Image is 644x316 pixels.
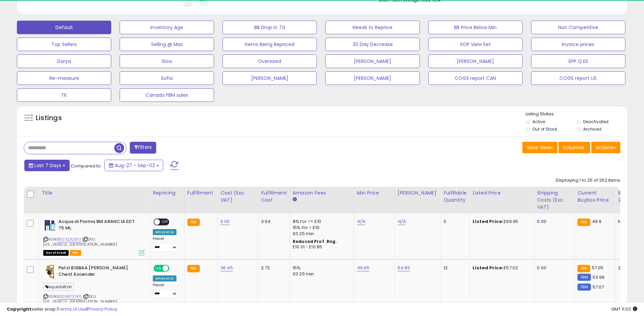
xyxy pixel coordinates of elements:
[115,162,155,169] span: Aug-27 - Sep-02
[43,283,74,291] span: liquidation
[153,236,179,252] div: Preset:
[293,189,351,197] div: Amazon Fees
[558,142,590,153] button: Columns
[293,231,349,237] div: £0.25 min
[618,219,640,225] div: N/A
[531,54,625,68] button: SPP Q ES
[120,54,214,68] button: Slow
[428,21,523,34] button: BB Price Below Min
[187,265,200,272] small: FBA
[531,38,625,51] button: Invoice prices
[531,71,625,85] button: COGS report US
[220,265,233,271] a: 36.45
[357,189,392,197] div: Min Price
[43,265,57,278] img: 41kYd7oA+1L._SL40_.jpg
[17,54,111,68] button: Darya
[428,71,523,85] button: COGS report CAN
[187,189,215,197] div: Fulfillment
[58,219,141,233] b: Acqua di Parma BM ARANCIA EDT 75 ML.
[398,218,406,225] a: N/A
[220,189,255,204] div: Cost (Exc. VAT)
[120,88,214,102] button: Canada FBM sales
[583,119,609,125] label: Deactivated
[325,38,420,51] button: 30 Day Decrease
[473,219,529,225] div: £99.95
[577,219,590,226] small: FBA
[153,283,179,298] div: Preset:
[222,38,317,51] button: Items Being Repriced
[325,21,420,34] button: Needs to Reprice
[261,219,285,225] div: 3.04
[88,306,117,312] a: Privacy Policy
[293,197,297,203] small: Amazon Fees.
[57,236,81,242] a: B003ZJOJ5U
[220,218,230,225] a: 0.00
[444,219,464,225] div: 0
[593,284,604,290] span: 57.07
[537,189,572,211] div: Shipping Costs (Exc. VAT)
[153,229,176,235] div: Amazon AI
[7,306,117,313] div: seller snap | |
[577,284,591,291] small: FBM
[168,266,179,271] span: OFF
[104,160,163,171] button: Aug-27 - Sep-02
[153,275,176,281] div: Amazon AI
[357,218,365,225] a: N/A
[531,21,625,34] button: Non Competitive
[473,189,531,197] div: Listed Price
[293,225,349,231] div: 15% for > £10
[583,126,601,132] label: Archived
[556,177,620,184] div: Displaying 1 to 25 of 262 items
[222,21,317,34] button: BB Drop in 7d
[70,250,81,256] span: FBA
[58,306,87,312] a: Terms of Use
[537,265,569,271] div: 0.00
[153,189,182,197] div: Repricing
[43,236,117,247] span: | SKU: [US_VEHICLE_IDENTIFICATION_NUMBER]
[17,88,111,102] button: TK
[34,162,61,169] span: Last 7 Days
[325,71,420,85] button: [PERSON_NAME]
[43,250,69,256] span: All listings that are currently out of stock and unavailable for purchase on Amazon
[120,21,214,34] button: Inventory Age
[592,265,604,271] span: 57.05
[120,38,214,51] button: Selling @ Max
[293,244,349,250] div: £10.01 - £10.85
[154,266,163,271] span: ON
[130,142,156,154] button: Filters
[222,54,317,68] button: Oversized
[43,219,145,255] div: ASIN:
[36,113,62,123] h5: Listings
[357,265,369,271] a: 49.95
[17,71,111,85] button: Re-measure
[444,265,464,271] div: 12
[293,219,349,225] div: 8% for <= £10
[577,274,591,281] small: FBM
[591,142,620,153] button: Actions
[593,274,605,280] span: 53.99
[71,163,102,169] span: Compared to:
[618,265,640,271] div: 22%
[473,218,503,225] b: Listed Price:
[611,306,637,312] span: 2025-09-10 11:03 GMT
[592,218,602,225] span: 49.9
[428,38,523,51] button: SOP View Set
[428,54,523,68] button: [PERSON_NAME]
[473,265,529,271] div: £57.02
[522,142,557,153] button: Save View
[532,119,545,125] label: Active
[58,265,141,279] b: Petzl B16BAA [PERSON_NAME] Chest Ascender
[618,189,643,204] div: BB Share 24h.
[293,265,349,271] div: 15%
[293,271,349,277] div: £0.25 min
[532,126,557,132] label: Out of Stock
[325,54,420,68] button: [PERSON_NAME]
[160,219,171,225] span: OFF
[42,189,147,197] div: Title
[398,189,438,197] div: [PERSON_NAME]
[17,21,111,34] button: Default
[222,71,317,85] button: [PERSON_NAME]
[563,144,584,151] span: Columns
[293,239,337,244] b: Reduced Prof. Rng.
[261,265,285,271] div: 2.72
